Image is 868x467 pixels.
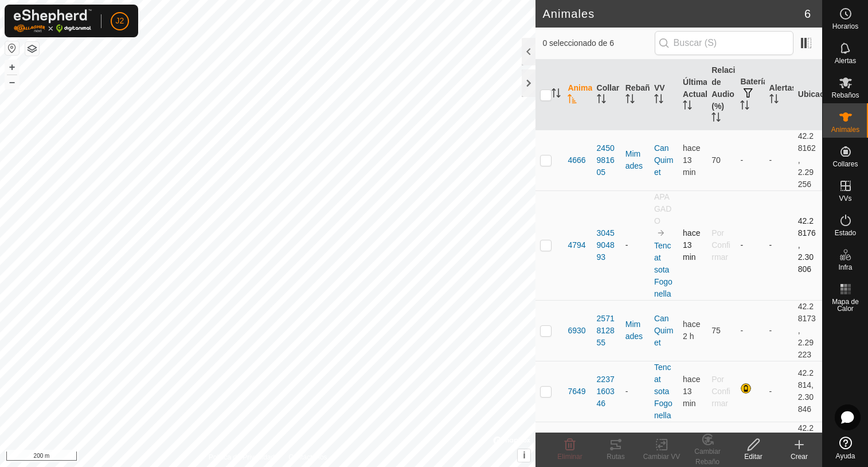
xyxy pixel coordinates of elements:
span: 25 ago 2025, 23:01 [683,228,700,262]
th: Collar [592,60,621,130]
span: 25 ago 2025, 20:46 [683,320,700,341]
td: - [736,190,764,300]
span: Ayuda [836,453,855,460]
td: - [765,300,793,361]
button: Capas del Mapa [25,42,39,56]
a: Tencat sota Fogonella [654,241,672,298]
span: Rebaños [831,92,859,99]
td: 42.28162, 2.29256 [793,130,822,190]
th: Última Actualización [678,60,707,130]
p-sorticon: Activar para ordenar [625,96,635,105]
span: 7649 [568,386,585,398]
span: 25 ago 2025, 23:01 [683,375,700,408]
span: 75 [711,326,721,335]
a: Política de Privacidad [209,452,275,462]
button: Restablecer Mapa [5,41,19,55]
div: Rutas [593,452,639,462]
a: Ayuda [823,432,868,464]
p-sorticon: Activar para ordenar [683,102,692,111]
span: Animales [831,126,859,133]
p-sorticon: Activar para ordenar [568,96,577,105]
p-sorticon: Activar para ordenar [740,102,749,111]
input: Buscar (S) [655,31,793,55]
span: Infra [838,264,852,271]
p-sorticon: Activar para ordenar [552,90,561,99]
h2: Animales [542,7,804,21]
td: 42.2814, 2.30846 [793,361,822,422]
th: Alertas [765,60,793,130]
span: Por Confirmar [711,228,730,262]
div: 2237160346 [597,373,616,410]
p-sorticon: Activar para ordenar [769,96,779,105]
span: Estado [835,229,856,236]
span: Mapa de Calor [826,298,865,312]
a: Can Quimet [654,143,673,177]
span: 0 seleccionado de 6 [542,37,654,49]
span: VVs [839,195,851,202]
div: 2571812855 [597,313,616,349]
div: Cambiar Rebaño [685,446,730,467]
span: 4794 [568,239,585,251]
a: Tencat sota Fogonella [654,363,672,420]
span: Collares [832,161,858,168]
div: Mimades [625,318,645,343]
th: Batería [736,60,764,130]
span: 25 ago 2025, 23:01 [683,143,700,177]
button: i [518,449,530,462]
span: 6930 [568,325,585,337]
span: J2 [116,15,124,27]
span: Horarios [832,23,858,30]
span: 70 [711,155,721,165]
th: VV [650,60,678,130]
th: Relación de Audio (%) [707,60,736,130]
p-sorticon: Activar para ordenar [597,96,606,105]
th: Animal [563,60,592,130]
td: - [765,361,793,422]
div: Cambiar VV [639,452,685,462]
span: Alertas [835,57,856,64]
span: APAGADO [654,192,671,225]
img: hasta [656,228,666,238]
td: 42.28173, 2.29223 [793,300,822,361]
span: 6 [804,5,811,22]
th: Ubicación [793,60,822,130]
td: 42.28176, 2.30806 [793,190,822,300]
p-sorticon: Activar para ordenar [654,96,663,105]
div: Mimades [625,148,645,172]
a: Can Quimet [654,314,673,347]
div: 3045904893 [597,227,616,263]
td: - [765,190,793,300]
button: – [5,75,19,89]
span: Eliminar [557,453,582,461]
div: - [625,386,645,398]
p-sorticon: Activar para ordenar [711,114,721,123]
span: Por Confirmar [711,375,730,408]
div: Editar [730,452,776,462]
div: Crear [776,452,822,462]
th: Rebaño [621,60,650,130]
div: - [625,239,645,251]
span: 4666 [568,154,585,166]
td: - [765,130,793,190]
a: Contáctenos [288,452,327,462]
div: 2450981605 [597,142,616,178]
button: + [5,60,19,74]
td: - [736,300,764,361]
span: i [523,450,525,460]
img: Logo Gallagher [14,9,92,33]
td: - [736,130,764,190]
